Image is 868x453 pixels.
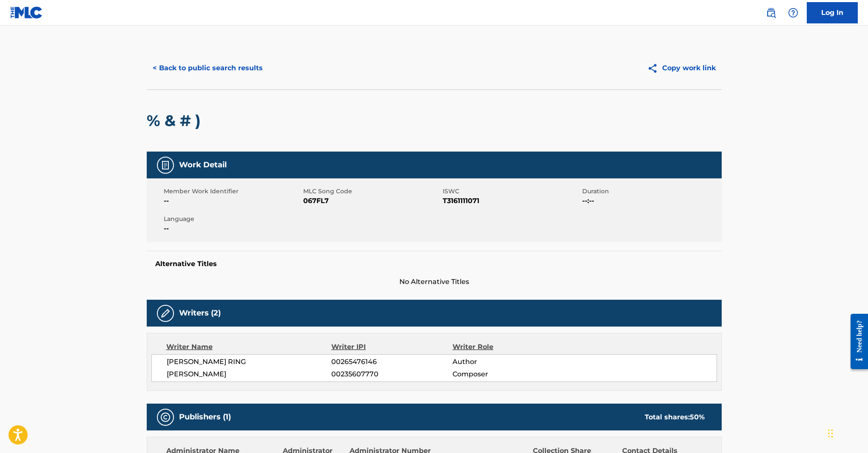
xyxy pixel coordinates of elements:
[179,308,221,318] h5: Writers (2)
[179,160,227,170] h5: Work Detail
[331,357,452,367] span: 00265476146
[164,224,301,234] span: --
[828,421,833,446] div: Drag
[647,63,662,74] img: Copy work link
[155,260,713,268] h5: Alternative Titles
[443,187,580,196] span: ISWC
[788,8,798,18] img: help
[147,111,205,130] h2: % & # )
[160,412,171,422] img: Publishers
[303,187,441,196] span: MLC Song Code
[766,8,776,18] img: search
[331,369,452,379] span: 00235607770
[10,6,43,19] img: MLC Logo
[160,160,171,170] img: Work Detail
[844,307,868,376] iframe: Resource Center
[641,57,722,79] button: Copy work link
[645,412,705,422] div: Total shares:
[179,412,231,422] h5: Publishers (1)
[147,277,722,287] span: No Alternative Titles
[807,2,858,23] a: Log In
[147,57,269,79] button: < Back to public search results
[164,187,301,196] span: Member Work Identifier
[785,4,802,21] div: Help
[690,413,705,421] span: 50 %
[164,196,301,206] span: --
[443,196,580,206] span: T3161111071
[452,342,563,352] div: Writer Role
[303,196,441,206] span: 067FL7
[331,342,452,352] div: Writer IPI
[167,369,332,379] span: [PERSON_NAME]
[582,196,720,206] span: --:--
[164,215,301,224] span: Language
[825,412,868,453] iframe: Chat Widget
[167,357,332,367] span: [PERSON_NAME] RING
[582,187,720,196] span: Duration
[166,342,332,352] div: Writer Name
[452,369,563,379] span: Composer
[763,4,780,21] a: Public Search
[160,308,171,318] img: Writers
[452,357,563,367] span: Author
